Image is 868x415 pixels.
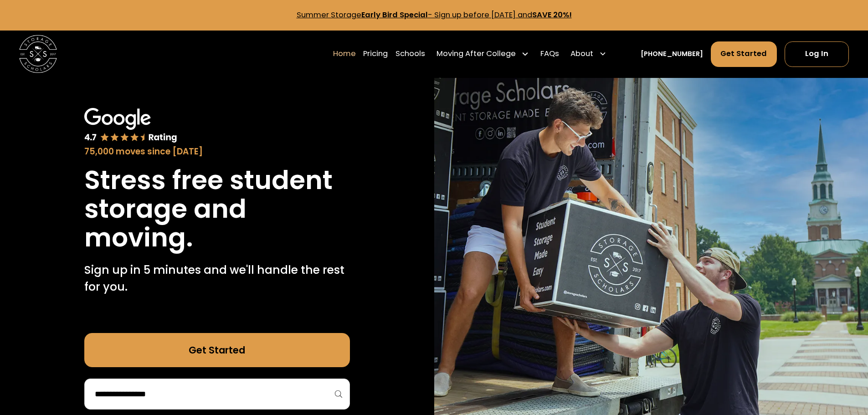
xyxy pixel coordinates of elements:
[641,49,703,59] a: [PHONE_NUMBER]
[540,41,559,67] a: FAQs
[84,333,350,367] a: Get Started
[785,41,849,67] a: Log In
[361,10,428,20] strong: Early Bird Special
[297,10,572,20] a: Summer StorageEarly Bird Special- Sign up before [DATE] andSAVE 20%!
[567,41,611,67] div: About
[532,10,572,20] strong: SAVE 20%!
[433,41,533,67] div: Moving After College
[437,48,516,60] div: Moving After College
[19,35,57,73] img: Storage Scholars main logo
[363,41,388,67] a: Pricing
[84,145,350,158] div: 75,000 moves since [DATE]
[19,35,57,73] a: home
[570,48,593,60] div: About
[711,41,777,67] a: Get Started
[84,108,177,143] img: Google 4.7 star rating
[395,41,425,67] a: Schools
[84,166,350,252] h1: Stress free student storage and moving.
[84,261,350,296] p: Sign up in 5 minutes and we'll handle the rest for you.
[333,41,356,67] a: Home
